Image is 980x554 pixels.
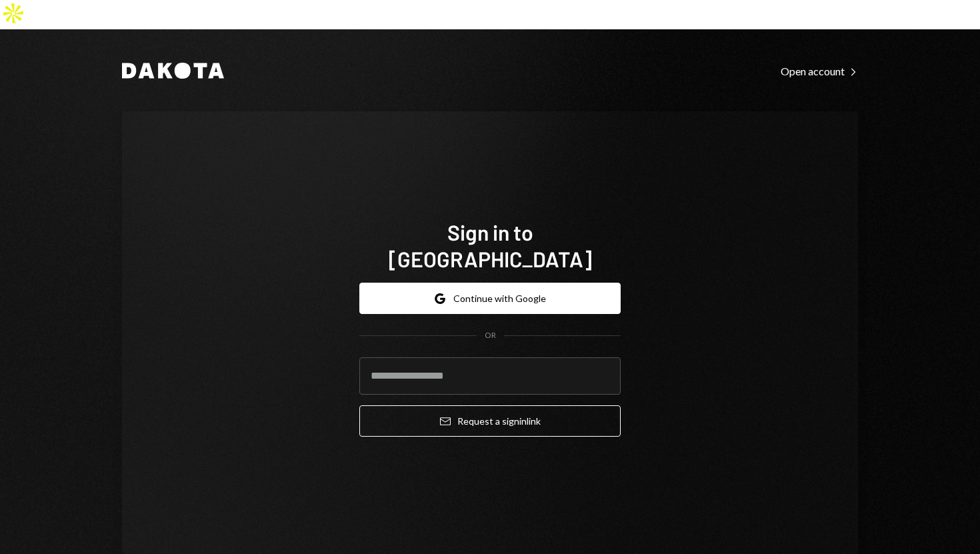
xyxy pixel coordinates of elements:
[781,63,858,78] a: Open account
[485,330,496,341] div: OR
[359,283,621,314] button: Continue with Google
[359,405,621,437] button: Request a signinlink
[781,65,858,78] div: Open account
[359,219,621,272] h1: Sign in to [GEOGRAPHIC_DATA]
